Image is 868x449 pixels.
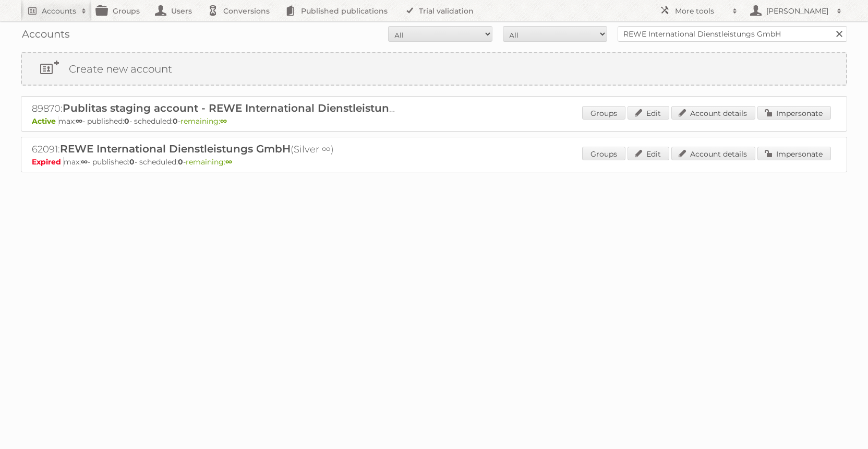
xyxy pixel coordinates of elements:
[63,102,439,114] span: Publitas staging account - REWE International Dienstleistungs GmbH
[42,6,76,16] h2: Accounts
[32,157,836,167] p: max: - published: - scheduled: -
[671,106,755,120] a: Account details
[32,102,397,115] h2: 89870: (Enterprise ∞) - TRIAL
[178,157,183,167] strong: 0
[220,116,227,126] strong: ∞
[173,116,178,126] strong: 0
[582,106,625,120] a: Groups
[225,157,232,167] strong: ∞
[60,143,291,155] span: REWE International Dienstleistungs GmbH
[180,116,227,126] span: remaining:
[675,6,727,16] h2: More tools
[671,147,755,160] a: Account details
[582,147,625,160] a: Groups
[32,157,64,167] span: Expired
[628,147,669,160] a: Edit
[22,53,846,85] a: Create new account
[628,106,669,120] a: Edit
[757,147,831,160] a: Impersonate
[129,157,135,167] strong: 0
[186,157,232,167] span: remaining:
[764,6,831,16] h2: [PERSON_NAME]
[76,116,82,126] strong: ∞
[32,143,397,156] h2: 62091: (Silver ∞)
[81,157,88,167] strong: ∞
[32,116,58,126] span: Active
[124,116,129,126] strong: 0
[757,106,831,120] a: Impersonate
[32,116,836,126] p: max: - published: - scheduled: -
